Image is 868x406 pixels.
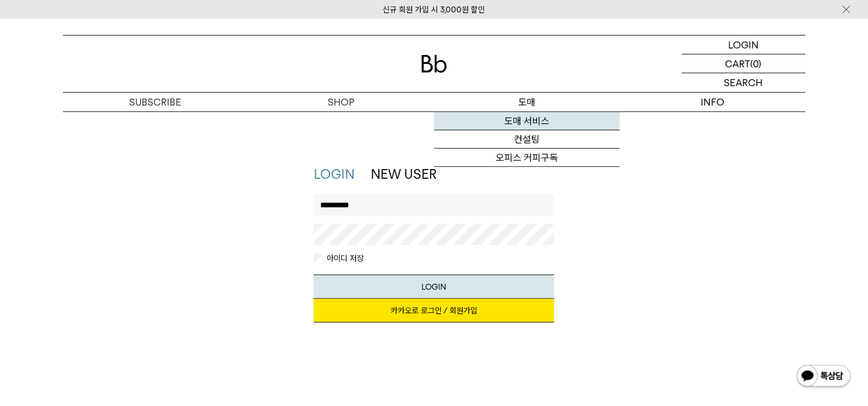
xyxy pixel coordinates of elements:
[620,93,806,111] p: INFO
[434,112,620,130] a: 도매 서비스
[421,55,447,73] img: 로고
[314,275,554,299] button: LOGIN
[796,364,852,390] img: 카카오톡 채널 1:1 채팅 버튼
[383,5,485,15] a: 신규 회원 가입 시 3,000원 할인
[314,166,355,182] a: LOGIN
[63,93,249,111] a: SUBSCRIBE
[371,166,436,182] a: NEW USER
[314,299,554,323] a: 카카오로 로그인 / 회원가입
[434,93,620,111] p: 도매
[434,130,620,149] a: 컨설팅
[725,54,751,73] p: CART
[724,73,763,92] p: SEARCH
[751,54,762,73] p: (0)
[249,93,434,111] a: SHOP
[682,54,806,73] a: CART (0)
[434,149,620,167] a: 오피스 커피구독
[682,36,806,54] a: LOGIN
[728,36,759,54] p: LOGIN
[324,253,364,264] label: 아이디 저장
